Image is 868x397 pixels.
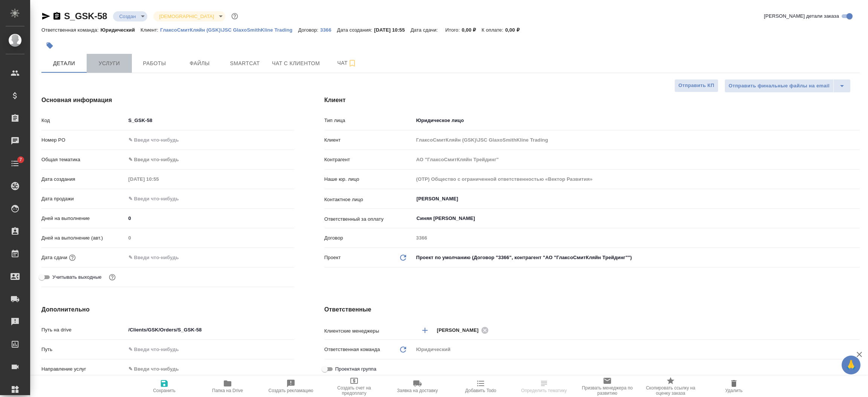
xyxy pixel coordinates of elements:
span: Добавить Todo [465,388,496,393]
p: Дата создания [41,176,126,183]
p: Код [41,117,126,124]
button: Создать рекламацию [259,376,322,397]
p: [DATE] 10:55 [374,27,411,33]
p: Договор [324,234,414,242]
input: Пустое поле [414,154,860,165]
button: Выбери, если сб и вс нужно считать рабочими днями для выполнения заказа. [107,272,117,282]
span: [PERSON_NAME] [437,327,483,334]
button: Создать счет на предоплату [322,376,386,397]
h4: Дополнительно [41,305,294,314]
input: ✎ Введи что-нибудь [126,115,294,126]
button: Open [856,330,857,331]
p: Ответственная команда: [41,27,101,33]
a: 3366 [320,26,337,33]
p: Клиент: [141,27,160,33]
p: Контрагент [324,156,414,163]
button: Доп статусы указывают на важность/срочность заказа [230,11,240,21]
p: Общая тематика [41,156,126,163]
span: Сохранить [153,388,176,393]
div: split button [724,79,851,93]
a: ГлаксоСмитКляйн (GSK)\JSC GlaxoSmithKline Trading [160,26,298,33]
p: Путь [41,346,126,353]
div: ✎ Введи что-нибудь [128,156,285,163]
p: Дата сдачи [41,254,67,261]
button: Open [856,198,857,200]
p: Итого: [445,27,462,33]
input: Пустое поле [126,174,192,185]
h4: Клиент [324,96,860,105]
span: Отправить финальные файлы на email [729,82,830,90]
span: Скопировать ссылку на оценку заказа [643,385,698,396]
h4: Основная информация [41,96,294,105]
div: ✎ Введи что-нибудь [126,153,294,166]
p: Путь на drive [41,326,126,334]
span: Чат с клиентом [272,59,320,68]
button: Добавить Todo [449,376,512,397]
p: Ответственный за оплату [324,215,414,223]
button: Сохранить [133,376,196,397]
a: S_GSK-58 [64,11,107,21]
a: 7 [2,154,28,173]
span: Заявка на доставку [397,388,438,393]
input: Пустое поле [414,134,860,145]
span: Папка на Drive [212,388,243,393]
p: Клиент [324,136,414,144]
button: Призвать менеджера по развитию [576,376,639,397]
p: Дата продажи [41,195,126,203]
span: Чат [329,58,365,68]
input: ✎ Введи что-нибудь [126,193,192,204]
span: Учитывать выходные [52,273,102,281]
div: ✎ Введи что-нибудь [126,363,294,376]
button: Заявка на доставку [386,376,449,397]
span: Создать счет на предоплату [327,385,381,396]
button: Скопировать ссылку для ЯМессенджера [41,12,50,21]
button: Папка на Drive [196,376,259,397]
p: Наше юр. лицо [324,176,414,183]
p: 3366 [320,27,337,33]
span: Работы [136,59,173,68]
button: Если добавить услуги и заполнить их объемом, то дата рассчитается автоматически [67,253,77,263]
button: Отправить КП [674,79,718,92]
p: Ответственная команда [324,346,380,353]
p: Проект [324,254,341,261]
div: Создан [113,11,147,21]
div: Юридический [414,343,860,356]
p: Номер PO [41,136,126,144]
button: Определить тематику [512,376,576,397]
span: Определить тематику [521,388,567,393]
button: Удалить [702,376,766,397]
p: Договор: [298,27,320,33]
span: Детали [46,59,82,68]
button: Скопировать ссылку [52,12,61,21]
input: Пустое поле [414,232,860,243]
span: Создать рекламацию [269,388,313,393]
p: Дата создания: [337,27,374,33]
p: Дней на выполнение [41,215,126,222]
button: [DEMOGRAPHIC_DATA] [157,13,216,20]
span: 7 [15,156,26,163]
div: [PERSON_NAME] [437,325,491,335]
input: ✎ Введи что-нибудь [126,252,192,263]
span: Файлы [182,59,218,68]
span: Проектная группа [335,365,376,373]
div: Проект по умолчанию (Договор "3366", контрагент "АО "ГлаксоСмитКляйн Трейдинг"") [414,251,860,264]
span: Отправить КП [679,81,714,90]
p: Дней на выполнение (авт.) [41,234,126,242]
button: Добавить менеджера [416,321,434,339]
p: Юридический [101,27,141,33]
button: 🙏 [842,356,860,374]
p: Контактное лицо [324,196,414,203]
button: Open [856,218,857,219]
p: Направление услуг [41,365,126,373]
input: ✎ Введи что-нибудь [126,213,294,224]
input: Пустое поле [126,232,294,243]
span: Призвать менеджера по развитию [580,385,634,396]
div: Создан [153,11,225,21]
input: ✎ Введи что-нибудь [126,324,294,335]
button: Создан [117,13,138,20]
button: Скопировать ссылку на оценку заказа [639,376,702,397]
p: ГлаксоСмитКляйн (GSK)\JSC GlaxoSmithKline Trading [160,27,298,33]
span: Smartcat [227,59,263,68]
button: Отправить финальные файлы на email [724,79,834,93]
span: Услуги [91,59,127,68]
